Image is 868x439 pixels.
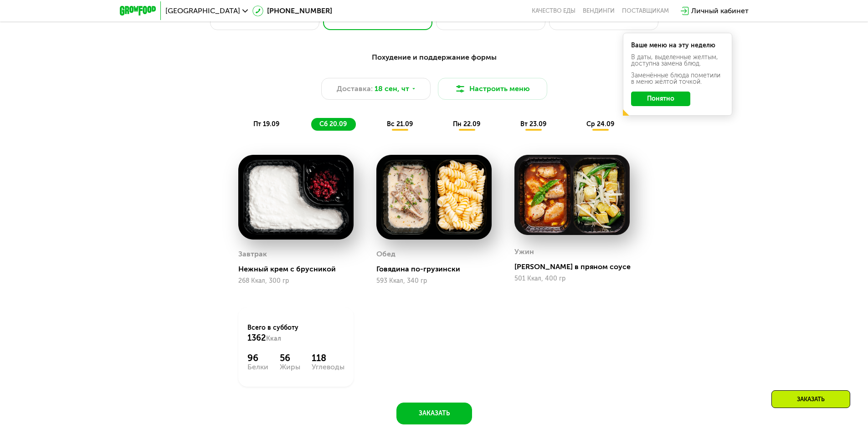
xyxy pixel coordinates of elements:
button: Понятно [631,92,690,106]
div: 118 [312,352,344,363]
button: Настроить меню [438,78,547,100]
div: 268 Ккал, 300 гр [238,277,354,285]
div: Заменённые блюда пометили в меню жёлтой точкой. [631,72,724,85]
span: пн 22.09 [453,120,480,128]
span: 18 сен, чт [375,83,409,94]
div: Углеводы [312,363,344,371]
button: Заказать [396,403,472,424]
div: Обед [376,247,395,261]
div: Ваше меню на эту неделю [631,42,724,49]
div: Ужин [514,245,534,259]
a: Вендинги [583,7,615,15]
span: пт 19.09 [253,120,279,128]
div: Личный кабинет [691,5,749,16]
div: 56 [280,352,300,363]
div: Нежный крем с брусникой [238,265,361,274]
span: сб 20.09 [319,120,347,128]
div: Всего в субботу [247,323,344,343]
span: [GEOGRAPHIC_DATA] [165,7,240,15]
div: Жиры [280,363,300,371]
div: В даты, выделенные желтым, доступна замена блюд. [631,54,724,67]
span: 1362 [247,333,266,343]
div: Завтрак [238,247,267,261]
div: Похудение и поддержание формы [164,52,704,63]
a: [PHONE_NUMBER] [252,5,332,16]
div: 593 Ккал, 340 гр [376,277,492,285]
span: вс 21.09 [387,120,413,128]
div: поставщикам [622,7,669,15]
div: Белки [247,363,268,371]
div: 96 [247,352,268,363]
div: [PERSON_NAME] в пряном соусе [514,262,637,271]
a: Качество еды [532,7,575,15]
div: Говядина по-грузински [376,265,499,274]
span: Ккал [266,335,281,342]
div: 501 Ккал, 400 гр [514,275,630,282]
span: ср 24.09 [586,120,614,128]
span: вт 23.09 [520,120,546,128]
div: Заказать [771,390,850,408]
span: Доставка: [337,83,373,94]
